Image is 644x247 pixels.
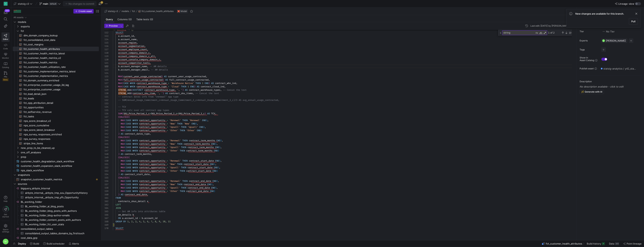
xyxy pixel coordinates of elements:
span: Monitor [2,57,9,59]
span: ) [205,112,206,115]
div: 137 [104,115,108,119]
span: = [167,119,168,122]
textarea: Find [502,31,535,35]
div: 305 [615,242,619,245]
button: 351 [1,9,10,16]
span: 'Upsell' [169,126,180,129]
span: No Tier [602,30,615,33]
span: account_manager_email [121,68,148,71]
span: 'Cloud' [171,85,180,88]
div: 125 [104,75,108,78]
span: account_employee_count [118,48,147,51]
span: ( [122,78,123,81]
div: 143 [104,135,108,139]
span: Build history [587,242,601,245]
span: contract_whn_ind [215,82,236,85]
div: Find in Selection (⌥⌘L) [568,31,572,35]
span: default [49,2,57,5]
span: (0) [128,18,132,21]
span: , [148,68,150,71]
span: ', ' [157,92,163,95]
span: ( [122,85,123,88]
span: Columns [117,18,132,21]
span: END [192,122,195,125]
div: 116 [104,44,108,48]
span: contract_opportunity [139,139,165,142]
button: Pull [629,18,638,25]
span: main [43,2,48,5]
div: 132 [104,98,108,102]
span: 'Upsell' [188,126,198,129]
span: CASE [126,129,131,132]
span: , [150,61,151,64]
span: , [136,38,138,41]
span: THEN [182,139,188,142]
span: ( [125,142,126,145]
span: , [155,92,156,95]
span: AS [211,82,214,85]
button: statsig v3 [13,1,33,6]
div: 127 [104,82,108,85]
span: END [199,126,203,129]
span: current_year_usage_contracted [123,75,161,78]
span: contract_sku_item [133,92,155,95]
span: contract_opportunity [139,122,165,125]
span: AS [121,132,123,135]
div: 124 [104,71,108,75]
button: Preview [104,24,119,28]
span: , [144,45,146,48]
span: contract_term_months [184,142,210,145]
span: + [150,112,151,115]
div: Use Regular Expression (⌥⌘R) [543,31,547,35]
span: full_contract_usage_contracted [169,78,209,81]
span: ( [125,129,126,132]
span: ', ' [177,88,182,91]
a: S [1,1,10,7]
span: CASE [123,85,129,88]
span: CASE [126,142,131,145]
span: -- AM details [151,68,168,71]
span: AS [185,88,188,91]
span: contract_opportunity [139,129,165,132]
span: Table tests [136,18,153,21]
span: END [190,85,194,88]
button: Generate with AI [580,90,604,94]
span: TCV [211,112,215,115]
span: models [121,10,129,13]
div: 134 [104,105,108,109]
span: contract_dates_type [125,132,150,135]
button: Build scheduler [42,240,66,247]
span: ) [163,78,164,81]
span: ) [195,122,197,125]
span: , [136,41,138,44]
span: THEN [195,82,201,85]
span: ) [209,82,210,85]
span: account_segmentation [118,45,144,48]
span: ( [129,115,130,118]
div: 115 [104,41,108,44]
span: SUM [118,112,122,115]
span: MAX [118,82,122,85]
span: Beta [2,78,9,81]
div: 131 [104,95,108,98]
span: ) [118,132,119,135]
span: Catalog [2,66,9,68]
span: , [197,122,198,125]
a: Editor [1,32,10,42]
span: . [119,65,121,68]
span: WHEN [130,82,135,85]
span: ) [206,119,207,122]
button: Point lineage [622,240,643,247]
span: , [207,119,209,122]
div: Next Match (Enter) [565,31,568,34]
span: 'Warehouse Native' [171,82,194,85]
span: statsig v3 [18,2,29,5]
button: fct [131,9,136,13]
div: Toggle Replace [499,30,502,36]
div: 138 [104,119,108,122]
span: ( [122,75,123,78]
span: = [167,129,168,132]
button: statsig v3 [104,9,119,13]
span: Alerts [72,242,79,245]
span: ( [125,139,126,142]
